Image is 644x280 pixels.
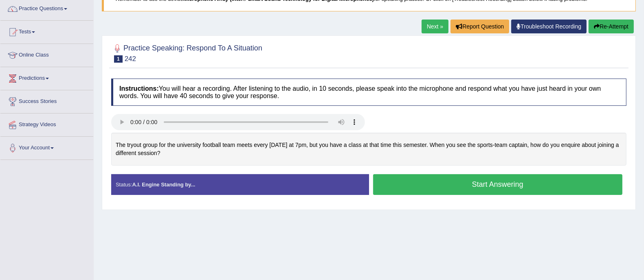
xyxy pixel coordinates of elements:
[0,114,93,134] a: Strategy Videos
[511,20,587,33] a: Troubleshoot Recording
[589,20,634,33] button: Re-Attempt
[114,55,123,63] span: 1
[125,55,136,63] small: 242
[0,44,93,64] a: Online Class
[0,137,93,157] a: Your Account
[132,182,195,188] strong: A.I. Engine Standing by...
[373,174,623,195] button: Start Answering
[422,20,448,33] a: Next »
[0,67,93,87] a: Predictions
[111,79,626,106] h4: You will hear a recording. After listening to the audio, in 10 seconds, please speak into the mic...
[111,174,369,195] div: Status:
[0,21,93,41] a: Tests
[0,90,93,111] a: Success Stories
[451,20,509,33] button: Report Question
[119,85,159,92] b: Instructions:
[111,42,262,63] h2: Practice Speaking: Respond To A Situation
[111,133,626,166] div: The tryout group for the university football team meets every [DATE] at 7pm, but you have a class...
